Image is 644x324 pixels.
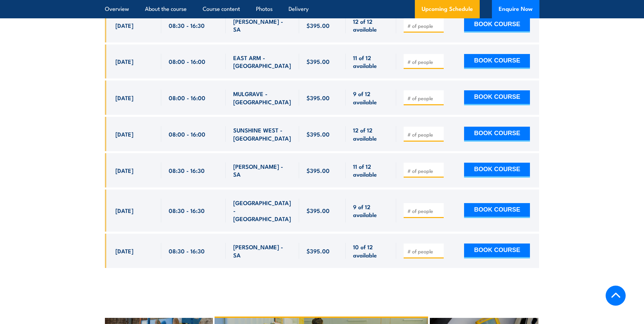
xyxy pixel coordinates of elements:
[233,199,292,222] span: [GEOGRAPHIC_DATA] - [GEOGRAPHIC_DATA]
[353,162,389,178] span: 11 of 12 available
[464,203,530,218] button: BOOK COURSE
[353,126,389,142] span: 12 of 12 available
[464,244,530,258] button: BOOK COURSE
[233,162,292,178] span: [PERSON_NAME] - SA
[307,130,330,138] span: $395.00
[407,22,441,29] input: # of people
[353,17,389,33] span: 12 of 12 available
[233,243,292,259] span: [PERSON_NAME] - SA
[407,208,441,214] input: # of people
[169,247,205,255] span: 08:30 - 16:30
[464,18,530,33] button: BOOK COURSE
[407,248,441,255] input: # of people
[353,90,389,106] span: 9 of 12 available
[353,54,389,70] span: 11 of 12 available
[307,21,330,29] span: $395.00
[233,90,292,106] span: MULGRAVE - [GEOGRAPHIC_DATA]
[353,203,389,219] span: 9 of 12 available
[464,54,530,69] button: BOOK COURSE
[115,94,133,102] span: [DATE]
[115,206,133,214] span: [DATE]
[464,90,530,105] button: BOOK COURSE
[307,247,330,255] span: $395.00
[233,126,292,142] span: SUNSHINE WEST - [GEOGRAPHIC_DATA]
[464,127,530,142] button: BOOK COURSE
[464,163,530,178] button: BOOK COURSE
[307,57,330,65] span: $395.00
[169,206,205,214] span: 08:30 - 16:30
[115,247,133,255] span: [DATE]
[307,94,330,102] span: $395.00
[353,243,389,259] span: 10 of 12 available
[407,95,441,102] input: # of people
[307,166,330,174] span: $395.00
[169,94,205,102] span: 08:00 - 16:00
[407,58,441,65] input: # of people
[233,54,292,70] span: EAST ARM - [GEOGRAPHIC_DATA]
[307,206,330,214] span: $395.00
[115,166,133,174] span: [DATE]
[233,17,292,33] span: [PERSON_NAME] - SA
[169,130,205,138] span: 08:00 - 16:00
[115,57,133,65] span: [DATE]
[169,57,205,65] span: 08:00 - 16:00
[407,167,441,174] input: # of people
[169,21,205,29] span: 08:30 - 16:30
[115,130,133,138] span: [DATE]
[169,166,205,174] span: 08:30 - 16:30
[115,21,133,29] span: [DATE]
[407,131,441,138] input: # of people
